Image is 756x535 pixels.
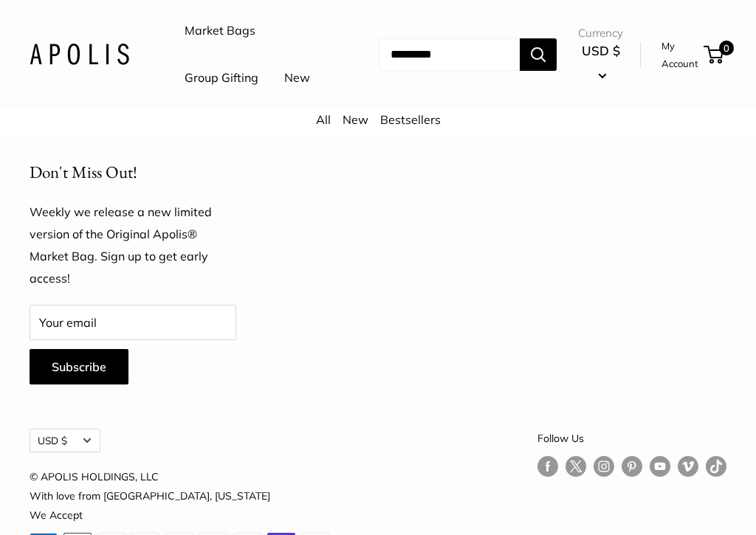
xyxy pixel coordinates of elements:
a: Follow us on Facebook [537,456,558,477]
img: Apolis [30,44,129,65]
a: Bestsellers [380,112,441,127]
input: Search... [379,38,520,71]
a: Group Gifting [185,67,258,89]
button: USD $ [578,39,623,86]
a: All [316,112,331,127]
a: Follow us on Pinterest [622,456,642,477]
button: Search [520,38,557,71]
p: Weekly we release a new limited version of the Original Apolis® Market Bag. Sign up to get early ... [30,201,236,290]
a: New [284,67,310,89]
span: 0 [719,41,734,55]
iframe: Sign Up via Text for Offers [12,479,158,523]
a: Market Bags [185,20,255,42]
p: Follow Us [537,429,726,448]
p: Don't Miss Out! [30,158,236,187]
button: USD $ [30,429,100,452]
a: Follow us on Twitter [566,456,586,483]
p: We Accept [30,505,329,525]
span: USD $ [582,43,620,58]
a: My Account [661,37,698,73]
a: Follow us on YouTube [650,456,670,477]
a: New [343,112,368,127]
a: 0 [705,46,724,63]
a: Follow us on Vimeo [678,456,698,477]
a: Follow us on Tumblr [706,456,726,477]
span: Currency [578,23,623,44]
a: Follow us on Instagram [594,456,614,477]
p: © APOLIS HOLDINGS, LLC With love from [GEOGRAPHIC_DATA], [US_STATE] [30,467,270,505]
button: Subscribe [30,349,128,384]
